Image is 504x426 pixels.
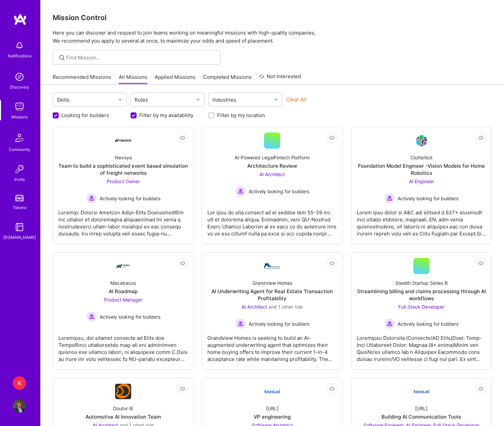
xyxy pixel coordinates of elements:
[58,132,188,238] a: Company LogoNevoyaTeam to build a sophisticated event based simulation of freight networksProduct...
[413,133,430,149] img: Company Logo
[86,413,161,420] div: Automotive AI Innovation Team
[398,195,458,202] span: Actively looking for builders
[10,84,29,91] div: Discovery
[252,279,292,286] div: Grandview Homes
[413,383,430,400] img: Company Logo
[107,178,140,184] span: Product Owner
[13,13,27,25] img: logo
[478,261,484,266] i: icon EyeClosed
[384,193,395,204] img: Actively looking for builders
[382,413,461,420] div: Building AI Communication Tools
[86,193,97,204] img: Actively looking for builders
[247,162,297,169] div: Architecture Review
[58,258,188,364] a: Company LogoMacabacusAI RoadmapProduct Manager Actively looking for buildersActively looking for ...
[100,195,160,202] span: Actively looking for builders
[410,154,433,161] div: Clutterbot
[11,399,28,413] a: User Avatar
[13,399,26,413] img: User Avatar
[110,279,136,286] div: Macabacus
[398,304,444,310] span: Full-Stack Developer
[115,154,132,161] div: Nevoya
[415,405,427,412] div: [URL]
[9,146,30,153] div: Community
[395,279,448,286] div: Stealth Startup Series B
[478,135,484,141] i: icon EyeClosed
[329,261,335,266] i: icon EyeClosed
[217,112,265,119] label: Filter by my location
[357,258,486,364] a: Stealth Startup Series BStreamlining billing and claims processing through AI workflowsFull-Stack...
[329,386,335,391] i: icon EyeClosed
[357,132,486,238] a: Company LogoClutterbotFoundation Model Engineer -Vision Models for Home RoboticsAI Engineer Activ...
[58,162,188,176] div: Team to build a sophisticated event based simulation of freight networks
[133,95,150,105] div: Roles
[13,70,26,84] img: discovery
[15,195,23,201] img: tokens
[104,297,142,303] span: Product Manager
[357,162,486,176] div: Foundation Model Engineer -Vision Models for Home Robotics
[66,54,215,61] input: Find Mission...
[13,100,26,113] img: teamwork
[180,386,185,391] i: icon EyeClosed
[211,95,238,105] div: Industries
[207,132,337,238] a: AI-Powered LegalFintech PlatformArchitecture ReviewAI Architect Actively looking for buildersActi...
[274,98,278,101] i: icon Chevron
[11,376,28,390] a: K
[100,313,160,320] span: Actively looking for builders
[180,261,185,266] i: icon EyeClosed
[207,288,337,302] div: AI Underwriting Agent for Real Estate Transaction Profitability
[409,178,434,184] span: AI Engineer
[398,320,458,327] span: Actively looking for builders
[259,171,285,177] span: AI Architect
[14,176,25,183] div: Invite
[11,130,28,146] img: Community
[235,154,310,161] div: AI-Powered LegalFintech Platform
[155,73,195,85] a: Applied Missions
[264,263,280,269] img: Company Logo
[115,384,131,399] img: Company Logo
[286,96,306,103] button: Clear All
[53,29,492,45] p: Here you can discover and request to join teams working on meaningful missions with high-quality ...
[13,162,26,176] img: Invite
[55,95,71,105] div: Skills
[113,405,133,412] div: Doutor IE
[61,112,109,119] label: Looking for builders
[235,186,246,197] img: Actively looking for builders
[139,112,193,119] label: Filter by my availability
[180,135,185,141] i: icon EyeClosed
[58,329,188,363] div: Loremipsu, dol sitamet consecte ad Elits doe TempoRinci utlaboreetdo mag-ali eni adminimven quisn...
[242,304,267,310] span: AI Architect
[357,204,486,237] div: Lorem ipsu dolor si A&C adi elitsed d 637+ eiusmodt inci utlabo etdolore, magnaali, EN, adm venia...
[53,13,492,22] h3: Mission Control
[249,188,309,195] span: Actively looking for builders
[13,220,26,234] img: guide book
[235,318,246,329] img: Actively looking for builders
[13,376,26,390] div: K
[384,318,395,329] img: Actively looking for builders
[115,139,131,142] img: Company Logo
[196,98,200,101] i: icon Chevron
[249,320,309,327] span: Actively looking for builders
[58,204,188,237] div: Loremip: Dolorsi Ametcon Adipi-Elits DoeiusmodtEm inc utlabor et doloremagna aliquaenimad mi veni...
[207,258,337,364] a: Company LogoGrandview HomesAI Underwriting Agent for Real Estate Transaction ProfitabilityAI Arch...
[11,113,28,120] div: Missions
[329,135,335,141] i: icon EyeClosed
[3,234,36,241] div: [DOMAIN_NAME]
[53,73,111,85] a: Recommended Missions
[13,39,26,52] img: bell
[357,288,486,302] div: Streamlining billing and claims processing through AI workflows
[264,383,280,400] img: Company Logo
[109,288,138,295] div: AI Roadmap
[119,73,147,85] a: All Missions
[268,304,303,310] span: and 1 other role
[259,72,301,85] a: Not Interested
[58,54,66,61] i: icon SearchGrey
[207,204,337,237] div: Lor ipsu do sita consect ad el seddoe tem 55-39 inc utl et dolorema aliqua. Enimadmin, veni QU-No...
[13,204,27,211] div: Tokens
[478,386,484,391] i: icon EyeClosed
[254,413,291,420] div: VP engineering
[8,52,32,59] div: Notifications
[203,73,252,85] a: Completed Missions
[207,329,337,363] div: Grandview Homes is seeking to build an AI-augmented underwriting agent that optimizes their home ...
[266,405,279,412] div: [URL]
[118,98,122,101] i: icon Chevron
